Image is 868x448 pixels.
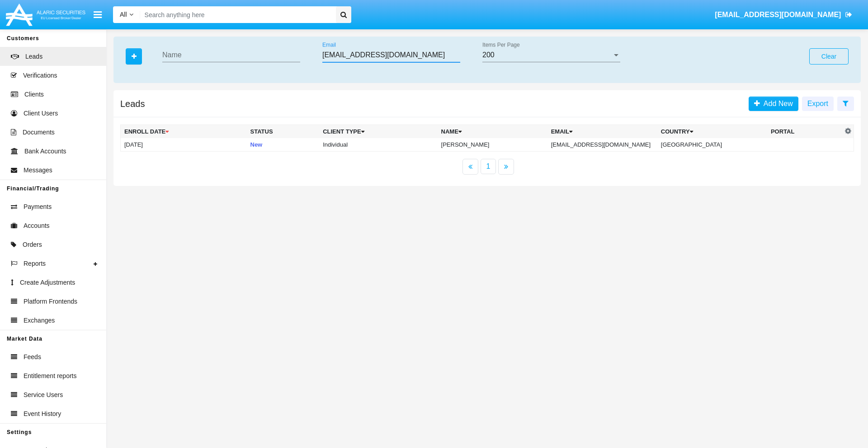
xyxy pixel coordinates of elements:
span: Messages [24,166,52,175]
th: Client Type [319,125,437,139]
span: Service Users [24,390,63,400]
th: Enroll Date [121,125,247,139]
th: Country [657,125,767,139]
span: 200 [482,51,495,59]
span: Create Adjustments [20,278,75,287]
span: Verifications [23,71,57,80]
span: Reports [24,259,46,268]
span: Documents [23,128,55,137]
h5: Leads [120,100,145,107]
span: Entitlement reports [24,371,77,381]
button: Export [802,97,834,111]
th: Email [547,125,657,139]
span: [EMAIL_ADDRESS][DOMAIN_NAME] [715,11,841,18]
span: Bank Accounts [24,147,66,156]
td: [GEOGRAPHIC_DATA] [657,138,767,152]
a: All [113,10,140,19]
button: Clear [809,48,849,65]
span: Clients [24,90,44,99]
span: Export [807,100,828,107]
th: Portal [767,125,843,139]
span: Leads [25,52,42,61]
td: Individual [319,138,437,152]
span: Orders [23,240,42,249]
span: Client Users [24,109,58,118]
td: New [247,138,320,152]
td: [EMAIL_ADDRESS][DOMAIN_NAME] [547,138,657,152]
td: [DATE] [121,138,247,152]
span: Exchanges [24,316,55,325]
a: Add New [749,97,798,111]
th: Status [247,125,320,139]
span: Feeds [24,352,41,362]
span: Platform Frontends [24,297,77,306]
td: [PERSON_NAME] [438,138,547,152]
img: Logo image [5,1,87,28]
span: Add New [760,100,793,107]
input: Search [140,6,333,23]
span: Payments [24,202,52,212]
nav: paginator [113,159,861,175]
span: Accounts [24,221,50,231]
a: [EMAIL_ADDRESS][DOMAIN_NAME] [711,2,857,28]
span: Event History [24,409,61,419]
span: All [120,11,127,18]
th: Name [438,125,547,139]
